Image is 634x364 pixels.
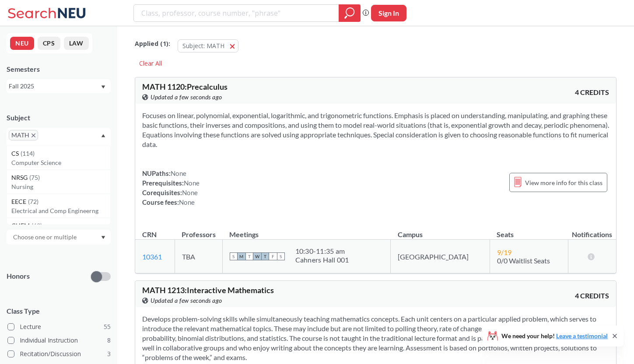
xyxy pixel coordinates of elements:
span: 4 CREDITS [575,87,609,97]
div: Dropdown arrow [7,230,111,245]
span: 55 [104,322,111,332]
div: magnifying glass [339,4,361,22]
span: We need your help! [501,333,608,339]
span: S [230,252,238,260]
span: W [253,252,261,260]
span: Applied ( 1 ): [135,39,170,49]
span: S [277,252,285,260]
span: ( 75 ) [29,174,40,181]
span: MATH 1120 : Precalculus [142,82,228,91]
span: T [261,252,269,260]
span: ( 69 ) [32,222,42,229]
span: NRSG [11,173,29,182]
div: MATHX to remove pillDropdown arrowCS(114)Computer ScienceNRSG(75)NursingEECE(72)Electrical and Co... [7,128,111,146]
span: None [182,189,198,196]
button: CPS [38,37,60,50]
p: Nursing [11,182,110,191]
svg: Dropdown arrow [101,236,105,239]
input: Class, professor, course number, "phrase" [140,6,333,21]
span: MATH 1213 : Interactive Mathematics [142,285,274,295]
section: Focuses on linear, polynomial, exponential, logarithmic, and trigonometric functions. Emphasis is... [142,111,609,149]
td: TBA [175,240,222,273]
svg: Dropdown arrow [101,85,105,89]
a: 10361 [142,252,162,261]
label: Recitation/Discussion [7,348,111,360]
div: 10:30 - 11:35 am [295,247,349,255]
div: Fall 2025 [9,81,100,91]
th: Professors [175,221,222,240]
div: Subject [7,113,111,122]
label: Individual Instruction [7,335,111,346]
td: [GEOGRAPHIC_DATA] [391,240,490,273]
button: Subject: MATH [178,39,238,52]
span: None [184,179,200,187]
span: MATHX to remove pill [9,130,38,140]
span: 4 CREDITS [575,291,609,301]
div: Cahners Hall 001 [295,255,349,264]
th: Meetings [222,221,391,240]
span: View more info for this class [525,177,602,188]
span: EECE [11,197,28,206]
span: ( 114 ) [21,150,35,157]
p: Computer Science [11,158,110,167]
input: Choose one or multiple [9,232,82,242]
span: M [238,252,245,260]
svg: Dropdown arrow [101,134,105,137]
span: CS [11,149,21,158]
button: NEU [10,37,34,50]
span: None [179,198,195,206]
span: 9 / 19 [497,248,511,256]
p: Electrical and Comp Engineerng [11,206,110,215]
span: T [245,252,253,260]
div: NUPaths: Prerequisites: Corequisites: Course fees: [142,168,200,207]
label: Lecture [7,321,111,332]
div: Clear All [135,57,166,70]
section: Develops problem-solving skills while simultaneously teaching mathematics concepts. Each unit cen... [142,314,609,362]
span: 8 [107,336,111,345]
a: Leave a testimonial [556,332,608,339]
th: Seats [490,221,568,240]
th: Campus [391,221,490,240]
div: CRN [142,230,157,239]
span: F [269,252,277,260]
button: LAW [64,37,89,50]
span: CHEM [11,221,32,231]
div: Semesters [7,64,111,74]
th: Notifications [568,221,616,240]
span: 0/0 Waitlist Seats [497,256,550,265]
svg: magnifying glass [344,7,355,19]
button: Sign In [371,5,406,21]
span: None [171,169,186,177]
p: Honors [7,271,30,281]
svg: X to remove pill [32,133,35,137]
span: 3 [107,349,111,359]
span: Class Type [7,306,111,316]
span: Updated a few seconds ago [151,92,222,102]
span: ( 72 ) [28,198,39,205]
span: Updated a few seconds ago [151,296,222,305]
span: Subject: MATH [182,42,224,50]
div: Fall 2025Dropdown arrow [7,79,111,93]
